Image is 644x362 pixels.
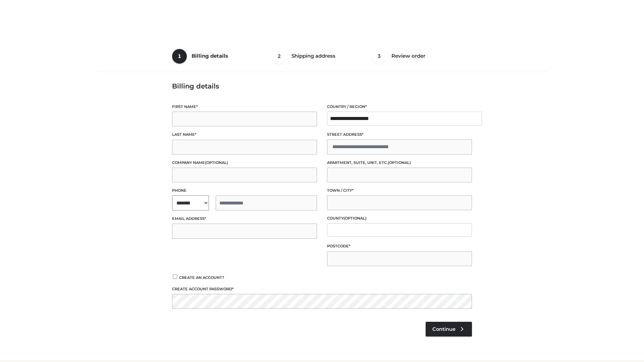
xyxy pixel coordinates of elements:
label: Town / City [327,187,472,194]
h3: Billing details [172,82,472,90]
span: 1 [172,49,187,64]
label: Apartment, suite, unit, etc. [327,160,472,166]
span: 3 [372,49,387,64]
label: Postcode [327,243,472,249]
label: First name [172,104,317,110]
span: Review order [391,53,425,59]
label: Street address [327,131,472,138]
label: Email address [172,216,317,222]
label: Phone [172,187,317,194]
span: Create an account? [179,275,224,280]
span: 2 [272,49,287,64]
span: Billing details [192,53,228,59]
label: Last name [172,131,317,138]
span: (optional) [343,216,367,221]
span: Continue [432,326,455,332]
label: Company name [172,160,317,166]
a: Continue [426,322,472,337]
label: County [327,215,472,222]
span: (optional) [388,160,411,165]
label: Create account password [172,286,472,292]
span: Shipping address [291,53,335,59]
input: Create an account? [172,275,178,279]
label: Country / Region [327,104,472,110]
span: (optional) [205,160,228,165]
